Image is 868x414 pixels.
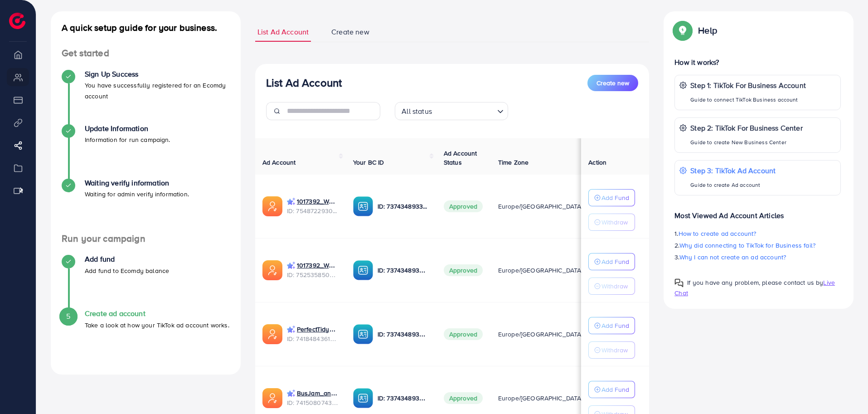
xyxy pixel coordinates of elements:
[66,311,70,321] span: 5
[85,255,169,263] h4: Add fund
[51,255,241,309] li: Add fund
[287,198,295,206] img: campaign smart+
[601,192,629,203] p: Add Fund
[85,265,169,276] p: Add fund to Ecomdy balance
[588,317,635,334] button: Add Fund
[353,388,373,408] img: ic-ba-acc.ded83a64.svg
[85,179,189,187] h4: Waiting verify information
[444,328,483,340] span: Approved
[85,70,230,78] h4: Sign Up Success
[588,381,635,398] button: Add Fund
[674,22,691,39] img: Popup guide
[498,158,529,167] span: Time Zone
[498,202,583,211] span: Europe/[GEOGRAPHIC_DATA]
[690,180,776,190] p: Guide to create Ad account
[287,325,339,343] div: <span class='underline'>PerfectTidy_ios_id6689516283</span></br>7418484361097478160
[51,309,241,364] li: Create ad account
[378,393,429,404] p: ID: 7374348933033689104
[674,228,841,239] p: 1.
[498,394,583,403] span: Europe/[GEOGRAPHIC_DATA]
[51,233,241,244] h4: Run your campaign
[601,320,629,331] p: Add Fund
[829,373,861,407] iframe: Chat
[297,325,339,334] a: PerfectTidy_ios_id6689516283
[674,278,684,287] img: Popup guide
[85,80,230,102] p: You have successfully registered for an Ecomdy account
[85,124,170,133] h4: Update Information
[690,122,802,133] p: Step 2: TikTok For Business Center
[601,281,628,292] p: Withdraw
[674,203,841,221] p: Most Viewed Ad Account Articles
[353,158,384,167] span: Your BC ID
[287,270,339,279] span: ID: 7525358506040655888
[266,76,342,89] h3: List Ad Account
[588,341,635,359] button: Withdraw
[444,264,483,276] span: Approved
[297,261,339,270] a: 1017392_Wayfu_Super Rolling Ball Balance
[588,278,635,295] button: Withdraw
[690,137,802,148] p: Guide to create New Business Center
[687,278,823,287] span: If you have any problem, please contact us by
[85,320,229,331] p: Take a look at how your TikTok ad account works.
[395,102,508,120] div: Search for option
[444,200,483,212] span: Approved
[587,75,638,91] button: Create new
[378,329,429,340] p: ID: 7374348933033689104
[262,388,282,408] img: ic-ads-acc.e4c84228.svg
[262,324,282,344] img: ic-ads-acc.e4c84228.svg
[85,189,189,200] p: Waiting for admin verify information.
[601,384,629,395] p: Add Fund
[588,214,635,231] button: Withdraw
[674,240,841,251] p: 2.
[378,201,429,212] p: ID: 7374348933033689104
[331,27,369,37] span: Create new
[287,197,339,215] div: <span class='underline'>1017392_Wayfu_Super Rolling Ball Balance</span></br>7548722930310758417
[51,48,241,59] h4: Get started
[287,326,295,334] img: campaign smart+
[287,206,339,215] span: ID: 7548722930310758417
[51,22,241,33] h4: A quick setup guide for your business.
[679,241,816,250] span: Why did connecting to TikTok for Business fail?
[690,94,806,105] p: Guide to connect TikTok Business account
[262,196,282,216] img: ic-ads-acc.e4c84228.svg
[378,265,429,276] p: ID: 7374348933033689104
[297,389,339,398] a: BusJam_and_com.abi.busjam.sortpuzzle
[674,252,841,263] p: 3.
[444,392,483,404] span: Approved
[257,27,309,37] span: List Ad Account
[601,256,629,267] p: Add Fund
[262,158,296,167] span: Ad Account
[674,57,841,68] p: How it works?
[85,134,170,145] p: Information for run campaign.
[679,229,756,238] span: How to create ad account?
[435,103,494,118] input: Search for option
[353,260,373,280] img: ic-ba-acc.ded83a64.svg
[262,260,282,280] img: ic-ads-acc.e4c84228.svg
[601,217,628,228] p: Withdraw
[9,13,25,29] img: logo
[51,70,241,124] li: Sign Up Success
[588,158,606,167] span: Action
[588,253,635,270] button: Add Fund
[297,197,339,206] a: 1017392_Wayfu_Super Rolling Ball Balance
[287,398,339,407] span: ID: 7415080743501611009
[85,309,229,318] h4: Create ad account
[353,324,373,344] img: ic-ba-acc.ded83a64.svg
[596,78,629,88] span: Create new
[690,165,776,176] p: Step 3: TikTok Ad Account
[690,80,806,91] p: Step 1: TikTok For Business Account
[498,330,583,339] span: Europe/[GEOGRAPHIC_DATA]
[679,253,786,262] span: Why I can not create an ad account?
[287,262,295,270] img: campaign smart+
[400,105,434,118] span: All status
[444,149,477,167] span: Ad Account Status
[698,25,717,36] p: Help
[287,389,339,407] div: <span class='underline'>BusJam_and_com.abi.busjam.sortpuzzle</span></br>7415080743501611009
[287,261,339,279] div: <span class='underline'>1017392_Wayfu_Super Rolling Ball Balance</span></br>7525358506040655888
[287,390,295,398] img: campaign smart+
[51,179,241,233] li: Waiting verify information
[588,189,635,206] button: Add Fund
[51,124,241,179] li: Update Information
[353,196,373,216] img: ic-ba-acc.ded83a64.svg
